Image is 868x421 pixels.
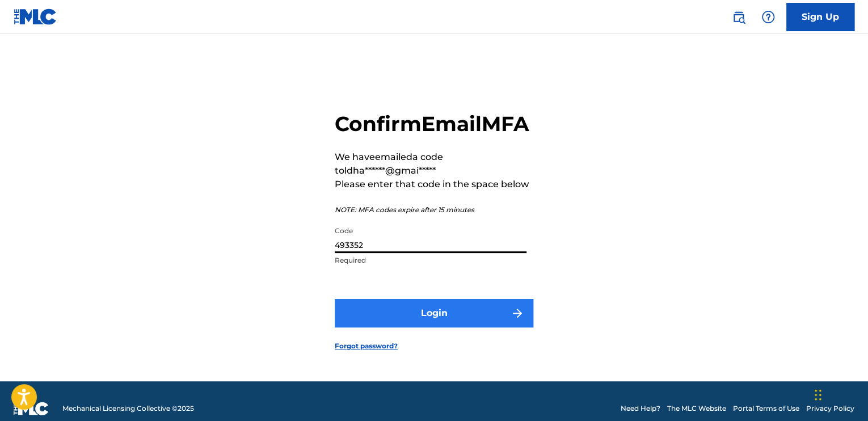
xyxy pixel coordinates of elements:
p: Required [335,255,526,266]
a: Forgot password? [335,341,398,351]
img: f7272a7cc735f4ea7f67.svg [511,306,524,320]
iframe: Chat Widget [811,367,868,421]
img: search [732,10,745,24]
a: Public Search [727,6,750,28]
img: logo [14,402,49,415]
img: MLC Logo [14,9,57,25]
h2: Confirm Email MFA [335,111,533,137]
a: Portal Terms of Use [733,403,799,414]
p: NOTE: MFA codes expire after 15 minutes [335,205,533,215]
div: Help [757,6,779,28]
a: The MLC Website [667,403,726,414]
a: Sign Up [786,3,854,31]
a: Privacy Policy [806,403,854,414]
p: Please enter that code in the space below [335,178,533,191]
button: Login [335,299,533,327]
img: help [761,10,775,24]
a: Need Help? [621,403,660,414]
div: Drag [815,378,821,412]
span: Mechanical Licensing Collective © 2025 [62,403,194,414]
